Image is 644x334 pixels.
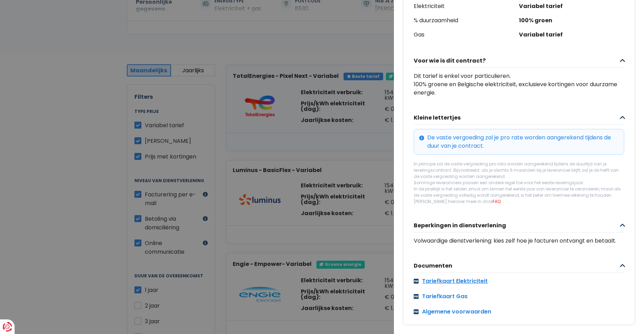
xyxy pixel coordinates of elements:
button: Voor wie is dit contract? [414,54,624,68]
a: Tariefkaart Gas [414,292,624,301]
span: Elektriciteit [414,1,519,11]
button: Kleine lettertjes [414,111,624,125]
span: Variabel tarief [519,30,624,40]
span: 100% groen [519,16,624,26]
span: Gas [414,30,519,40]
div: Dit tarief is enkel voor particulieren. 100% groene en Belgische elektriciteit, exclusieve kortin... [414,72,624,97]
span: Variabel tarief [519,1,624,11]
div: De vaste vergoeding zal je pro rate worden aangerekend tijdens de duur van je contract. [414,129,624,155]
button: Beperkingen in dienstverlening [414,219,624,233]
a: Tariefkaart Elektriciteit [414,277,624,285]
a: FAQ [493,198,501,204]
button: Documenten [414,259,624,273]
span: % duurzaamheid [414,16,519,26]
div: In principe zal de vaste vergoeding pro rata worden aangerekend tijdens de duurtijd van je leveri... [414,161,624,205]
a: Algemene voorwaarden [414,308,624,316]
span: Volwaardige dienstverlening: kies zelf hoe je facturen ontvangt en betaalt. [414,237,616,245]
